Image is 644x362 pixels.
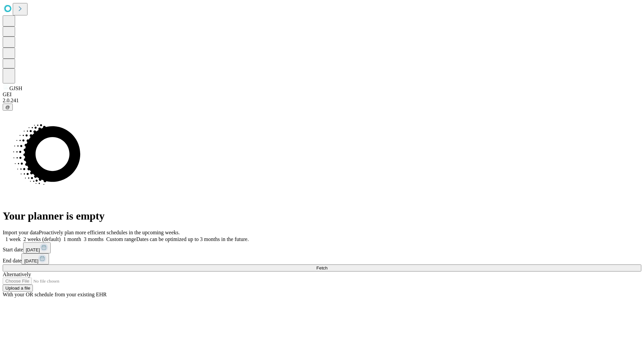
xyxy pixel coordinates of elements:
span: 2 weeks (default) [23,236,61,242]
span: GJSH [9,85,22,91]
span: Custom range [106,236,136,242]
button: [DATE] [23,242,51,253]
span: [DATE] [24,258,38,263]
span: 1 week [5,236,21,242]
span: Dates can be optimized up to 3 months in the future. [136,236,249,242]
span: 1 month [63,236,81,242]
span: [DATE] [26,247,40,252]
span: Proactively plan more efficient schedules in the upcoming weeks. [39,230,180,235]
span: With your OR schedule from your existing EHR [3,292,107,297]
span: Alternatively [3,271,31,277]
button: [DATE] [21,253,49,264]
button: @ [3,104,13,111]
button: Fetch [3,264,641,271]
span: @ [5,105,10,110]
div: GEI [3,92,641,98]
span: Import your data [3,230,39,235]
h1: Your planner is empty [3,210,641,222]
div: 2.0.241 [3,98,641,104]
div: Start date [3,242,641,253]
span: 3 months [84,236,104,242]
button: Upload a file [3,285,33,292]
span: Fetch [316,265,327,270]
div: End date [3,253,641,264]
